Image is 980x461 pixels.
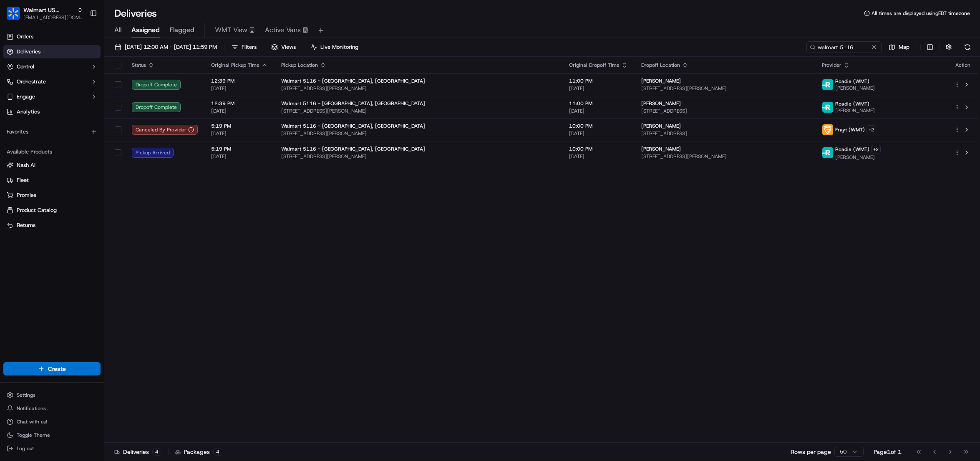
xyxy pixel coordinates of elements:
button: Create [3,362,101,375]
span: Status [132,62,146,68]
span: [PERSON_NAME] [641,123,681,129]
button: Control [3,60,101,73]
a: Fleet [7,176,97,184]
a: Promise [7,191,97,199]
span: 10:00 PM [569,146,628,152]
a: Nash AI [7,161,97,169]
button: Canceled By Provider [132,125,198,135]
span: [DATE] [569,153,628,160]
span: All times are displayed using EDT timezone [872,10,970,17]
button: Views [267,41,300,53]
span: [PERSON_NAME] [835,154,881,161]
a: Returns [7,222,97,229]
button: Map [885,41,913,53]
button: +2 [871,145,881,154]
span: Filters [242,43,257,51]
span: [PERSON_NAME] [641,146,681,152]
span: Notifications [17,405,46,412]
button: Engage [3,90,101,103]
span: 5:19 PM [211,123,268,129]
span: Log out [17,445,34,452]
div: Packages [175,448,222,456]
span: [STREET_ADDRESS][PERSON_NAME] [641,85,809,92]
p: Rows per page [791,448,831,456]
span: Product Catalog [17,207,57,214]
span: [STREET_ADDRESS] [641,130,809,137]
span: 11:00 PM [569,100,628,107]
span: [DATE] [211,108,268,114]
a: Product Catalog [7,207,97,214]
button: Fleet [3,174,101,187]
span: 5:19 PM [211,146,268,152]
img: roadie-logo-v2.jpg [822,102,833,113]
span: [PERSON_NAME] [835,85,875,91]
span: Assigned [131,25,160,35]
span: Map [899,43,909,51]
button: Orchestrate [3,75,101,88]
span: 10:00 PM [569,123,628,129]
span: Roadie (WMT) [835,101,869,107]
span: WMT View [215,25,247,35]
span: Orders [17,33,33,40]
span: Roadie (WMT) [835,146,869,153]
span: Pickup Location [281,62,318,68]
span: Frayt (WMT) [835,126,865,133]
span: [DATE] [569,130,628,137]
span: Walmart 5116 - [GEOGRAPHIC_DATA], [GEOGRAPHIC_DATA] [281,123,425,129]
span: Engage [17,93,35,101]
span: Orchestrate [17,78,46,86]
img: frayt-logo.jpeg [822,124,833,135]
span: Walmart 5116 - [GEOGRAPHIC_DATA], [GEOGRAPHIC_DATA] [281,100,425,107]
span: [STREET_ADDRESS][PERSON_NAME] [281,85,556,92]
span: [DATE] [211,153,268,160]
button: Nash AI [3,159,101,172]
span: [DATE] [211,85,268,92]
span: 12:39 PM [211,100,268,107]
button: Walmart US Stores [23,6,74,14]
span: Create [48,365,66,373]
span: [PERSON_NAME] [835,107,875,114]
button: Toggle Theme [3,429,101,441]
span: Flagged [170,25,194,35]
button: [EMAIL_ADDRESS][DOMAIN_NAME] [23,14,83,21]
a: Deliveries [3,45,101,58]
button: Log out [3,443,101,454]
button: Returns [3,219,101,232]
span: Promise [17,191,36,199]
span: [STREET_ADDRESS] [641,108,809,114]
span: Settings [17,392,35,398]
span: Nash AI [17,161,35,169]
span: Provider [822,62,841,68]
button: Chat with us! [3,416,101,428]
div: Available Products [3,145,101,159]
span: [STREET_ADDRESS][PERSON_NAME] [641,153,809,160]
div: 4 [213,448,222,456]
span: Dropoff Location [641,62,680,68]
div: Action [954,62,972,68]
span: [DATE] [211,130,268,137]
h1: Deliveries [114,7,157,20]
a: Orders [3,30,101,43]
span: 11:00 PM [569,78,628,84]
span: Toggle Theme [17,432,50,438]
div: 4 [152,448,161,456]
span: Deliveries [17,48,40,55]
button: Live Monitoring [307,41,362,53]
span: [PERSON_NAME] [641,100,681,107]
span: Views [281,43,296,51]
span: [DATE] 12:00 AM - [DATE] 11:59 PM [125,43,217,51]
span: All [114,25,121,35]
div: Page 1 of 1 [874,448,902,456]
div: Favorites [3,125,101,139]
button: +2 [867,125,876,134]
button: Walmart US StoresWalmart US Stores[EMAIL_ADDRESS][DOMAIN_NAME] [3,3,86,23]
span: Control [17,63,34,71]
a: Analytics [3,105,101,118]
span: Active Vans [265,25,301,35]
button: Refresh [962,41,973,53]
span: Original Pickup Time [211,62,259,68]
span: 12:39 PM [211,78,268,84]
